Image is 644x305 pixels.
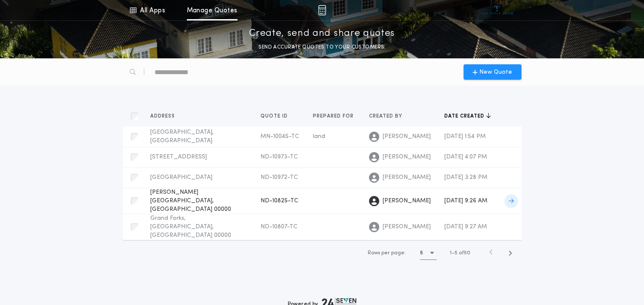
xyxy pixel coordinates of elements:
span: land [313,133,325,140]
span: 1 [450,250,452,256]
span: Created by [369,113,404,120]
span: [DATE] 1:54 PM [444,133,486,140]
span: [GEOGRAPHIC_DATA] [150,174,212,181]
span: ND-10807-TC [260,224,298,230]
span: [DATE] 9:26 AM [444,198,487,204]
img: img [318,5,326,15]
span: [PERSON_NAME] [383,173,431,182]
span: 5 [455,250,458,256]
button: Created by [369,112,409,121]
span: ND-10972-TC [260,174,298,181]
span: MN-10045-TC [260,133,299,140]
button: Address [150,112,181,121]
span: [DATE] 4:07 PM [444,154,487,160]
button: Quote ID [260,112,294,121]
span: Quote ID [260,113,289,120]
h1: 5 [420,249,423,257]
span: [PERSON_NAME] [383,223,431,231]
button: 5 [420,246,437,260]
span: [PERSON_NAME] [383,153,431,161]
p: SEND ACCURATE QUOTES TO YOUR CUSTOMERS. [258,43,385,52]
span: Rows per page: [368,250,406,256]
span: [DATE] 9:27 AM [444,224,487,230]
span: [PERSON_NAME] [383,197,431,205]
button: Date created [444,112,491,121]
span: New Quote [479,68,512,77]
span: of 50 [459,249,470,257]
span: [STREET_ADDRESS] [150,154,207,160]
p: Create, send and share quotes [249,27,395,40]
span: Date created [444,113,486,120]
span: ND-10973-TC [260,154,298,160]
span: [GEOGRAPHIC_DATA], [GEOGRAPHIC_DATA] [150,129,214,144]
span: [PERSON_NAME] [383,132,431,141]
span: Grand Forks, [GEOGRAPHIC_DATA], [GEOGRAPHIC_DATA] 00000 [150,215,231,239]
span: Address [150,113,177,120]
span: ND-10825-TC [260,198,298,204]
img: vs-icon [481,6,513,14]
button: New Quote [464,64,521,80]
span: [PERSON_NAME][GEOGRAPHIC_DATA], [GEOGRAPHIC_DATA] 00000 [150,189,231,213]
span: [DATE] 3:28 PM [444,174,487,181]
span: Prepared for [313,113,355,120]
